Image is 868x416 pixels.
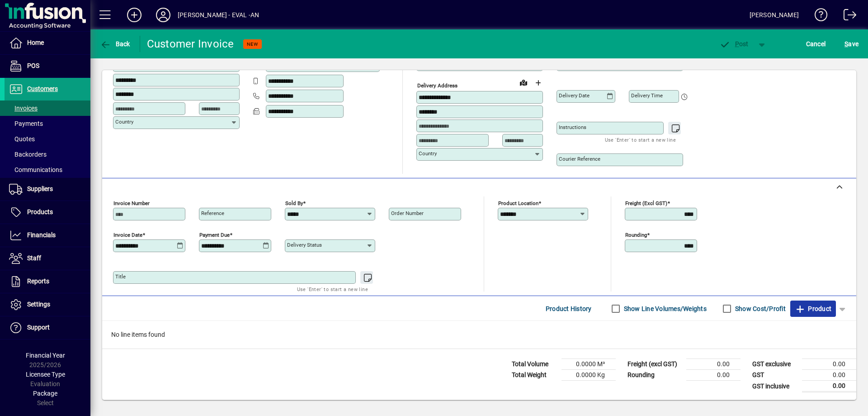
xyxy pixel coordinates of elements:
[120,7,149,23] button: Add
[5,55,90,77] a: POS
[5,147,90,162] a: Backorders
[113,200,150,206] mat-label: Invoice number
[605,134,676,145] mat-hint: Use 'Enter' to start a new line
[5,224,90,247] a: Financials
[9,151,47,158] span: Backorders
[26,371,65,378] span: Licensee Type
[178,8,259,22] div: [PERSON_NAME] - EVAL -AN
[27,254,41,262] span: Staff
[748,381,802,392] td: GST inclusive
[98,36,132,52] button: Back
[625,200,667,206] mat-label: Freight (excl GST)
[27,39,44,46] span: Home
[113,232,142,238] mat-label: Invoice date
[287,242,322,248] mat-label: Delivery status
[802,381,856,392] td: 0.00
[5,316,90,339] a: Support
[559,92,590,99] mat-label: Delivery date
[795,301,831,316] span: Product
[498,200,538,206] mat-label: Product location
[9,120,43,127] span: Payments
[27,185,53,192] span: Suppliers
[247,41,258,47] span: NEW
[26,352,65,359] span: Financial Year
[804,36,828,52] button: Cancel
[559,156,600,162] mat-label: Courier Reference
[9,166,62,173] span: Communications
[5,247,90,270] a: Staff
[622,304,707,313] label: Show Line Volumes/Weights
[27,324,50,331] span: Support
[686,370,741,381] td: 0.00
[115,119,133,125] mat-label: Country
[507,359,561,370] td: Total Volume
[623,359,686,370] td: Freight (excl GST)
[5,116,90,131] a: Payments
[559,124,586,130] mat-label: Instructions
[561,359,616,370] td: 0.0000 M³
[149,7,178,23] button: Profile
[719,40,749,48] span: ost
[27,231,56,239] span: Financials
[750,8,799,22] div: [PERSON_NAME]
[102,321,856,349] div: No line items found
[733,304,786,313] label: Show Cost/Profit
[837,2,857,31] a: Logout
[802,359,856,370] td: 0.00
[5,270,90,293] a: Reports
[391,210,424,216] mat-label: Order number
[27,277,49,285] span: Reports
[507,370,561,381] td: Total Weight
[5,293,90,316] a: Settings
[844,40,848,48] span: S
[844,37,859,51] span: ave
[419,150,437,157] mat-label: Country
[715,36,753,52] button: Post
[9,135,35,143] span: Quotes
[33,390,57,397] span: Package
[5,162,90,177] a: Communications
[9,105,38,112] span: Invoices
[5,131,90,147] a: Quotes
[561,370,616,381] td: 0.0000 Kg
[806,37,826,51] span: Cancel
[808,2,828,31] a: Knowledge Base
[623,370,686,381] td: Rounding
[625,232,647,238] mat-label: Rounding
[297,284,368,294] mat-hint: Use 'Enter' to start a new line
[516,75,531,90] a: View on map
[201,210,224,216] mat-label: Reference
[542,301,595,317] button: Product History
[27,208,53,215] span: Products
[5,100,90,116] a: Invoices
[5,201,90,224] a: Products
[27,301,50,308] span: Settings
[147,37,234,51] div: Customer Invoice
[790,301,836,317] button: Product
[748,359,802,370] td: GST exclusive
[115,273,126,280] mat-label: Title
[27,85,58,92] span: Customers
[546,301,592,316] span: Product History
[735,40,739,48] span: P
[686,359,741,370] td: 0.00
[5,178,90,201] a: Suppliers
[100,40,130,48] span: Back
[842,36,861,52] button: Save
[285,200,303,206] mat-label: Sold by
[631,92,663,99] mat-label: Delivery time
[90,36,140,52] app-page-header-button: Back
[5,32,90,54] a: Home
[531,76,545,90] button: Choose address
[802,370,856,381] td: 0.00
[199,232,230,238] mat-label: Payment due
[748,370,802,381] td: GST
[27,62,39,69] span: POS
